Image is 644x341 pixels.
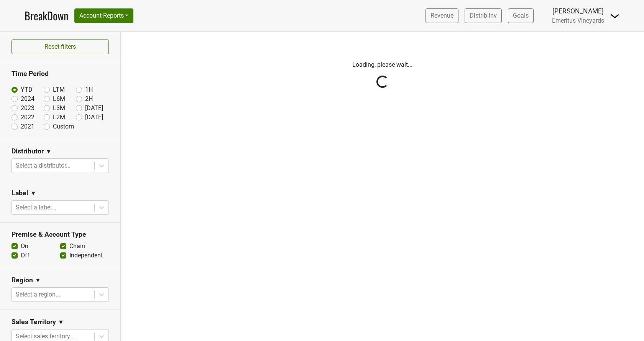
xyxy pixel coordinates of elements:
[465,8,502,23] a: Distrib Inv
[508,8,534,23] a: Goals
[552,17,604,24] span: Emeritus Vineyards
[426,8,458,23] a: Revenue
[552,6,604,16] div: [PERSON_NAME]
[74,8,133,23] button: Account Reports
[610,12,619,21] img: Dropdown Menu
[25,8,68,24] a: BreakDown
[170,60,595,69] p: Loading, please wait...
